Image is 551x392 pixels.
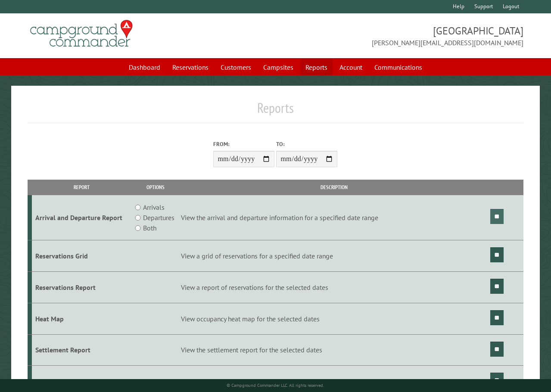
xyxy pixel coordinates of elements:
h1: Reports [28,100,523,123]
a: Campsites [258,59,299,75]
label: Arrivals [143,202,165,212]
td: Heat Map [32,303,131,334]
label: From: [213,140,274,148]
a: Reservations [167,59,214,75]
td: View occupancy heat map for the selected dates [180,303,489,334]
a: Communications [369,59,427,75]
th: Options [131,180,180,195]
a: Dashboard [124,59,165,75]
label: Both [143,223,156,233]
td: Reservations Report [32,271,131,303]
th: Description [180,180,489,195]
td: Arrival and Departure Report [32,195,131,240]
td: View a report of reservations for the selected dates [180,271,489,303]
td: View a grid of reservations for a specified date range [180,240,489,272]
td: Settlement Report [32,334,131,366]
label: To: [276,140,337,148]
td: View the settlement report for the selected dates [180,334,489,366]
td: View the arrival and departure information for a specified date range [180,195,489,240]
a: Customers [215,59,256,75]
td: Reservations Grid [32,240,131,272]
img: Campground Commander [28,17,135,50]
span: [GEOGRAPHIC_DATA] [PERSON_NAME][EMAIL_ADDRESS][DOMAIN_NAME] [276,24,524,48]
a: Account [334,59,367,75]
th: Report [32,180,131,195]
a: Reports [300,59,333,75]
label: Departures [143,212,174,223]
small: © Campground Commander LLC. All rights reserved. [227,383,324,388]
